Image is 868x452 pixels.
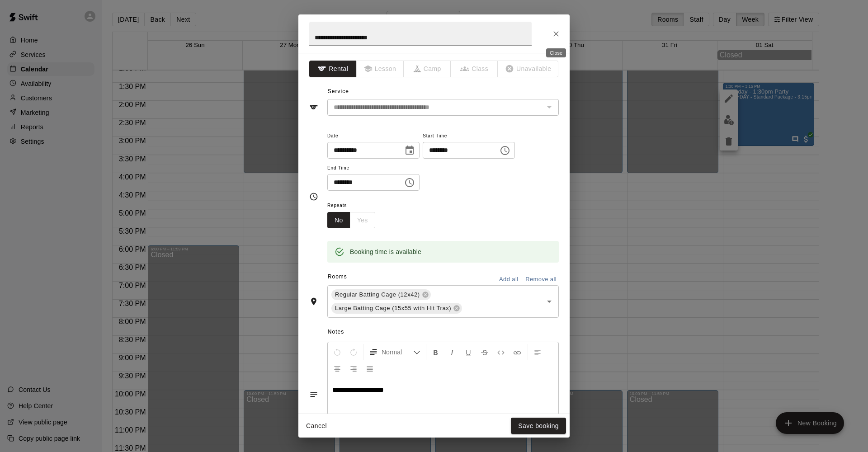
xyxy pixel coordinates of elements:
[309,297,318,306] svg: Rooms
[331,303,462,314] div: Large Batting Cage (15x55 with Hit Trax)
[327,99,559,116] div: The service of an existing booking cannot be changed
[365,344,424,360] button: Formatting Options
[330,344,345,360] button: Undo
[444,344,460,360] button: Format Italics
[309,103,318,112] svg: Service
[309,61,357,77] button: Rental
[328,273,347,280] span: Rooms
[327,212,350,229] button: No
[530,344,545,360] button: Left Align
[404,61,451,77] span: The type of an existing booking cannot be changed
[328,325,559,339] span: Notes
[331,290,424,299] span: Regular Batting Cage (12x42)
[327,162,420,174] span: End Time
[477,344,492,360] button: Format Strikethrough
[461,344,476,360] button: Format Underline
[331,289,431,300] div: Regular Batting Cage (12x42)
[309,192,318,201] svg: Timing
[401,174,419,192] button: Choose time, selected time is 3:15 PM
[494,273,523,287] button: Add all
[328,88,349,94] span: Service
[327,130,420,142] span: Date
[382,348,413,357] span: Normal
[511,418,566,434] button: Save booking
[523,273,559,287] button: Remove all
[346,360,361,377] button: Right Align
[327,200,382,212] span: Repeats
[346,344,361,360] button: Redo
[330,360,345,377] button: Center Align
[401,141,419,160] button: Choose date, selected date is Nov 1, 2025
[451,61,499,77] span: The type of an existing booking cannot be changed
[423,130,515,142] span: Start Time
[543,295,556,308] button: Open
[548,26,564,42] button: Close
[357,61,404,77] span: The type of an existing booking cannot be changed
[362,360,377,377] button: Justify Align
[428,344,443,360] button: Format Bold
[309,390,318,399] svg: Notes
[327,212,375,229] div: outlined button group
[302,418,331,434] button: Cancel
[496,141,514,160] button: Choose time, selected time is 1:30 PM
[493,344,509,360] button: Insert Code
[546,48,566,57] div: Close
[498,61,559,77] span: The type of an existing booking cannot be changed
[350,244,421,260] div: Booking time is available
[509,344,525,360] button: Insert Link
[331,304,455,313] span: Large Batting Cage (15x55 with Hit Trax)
